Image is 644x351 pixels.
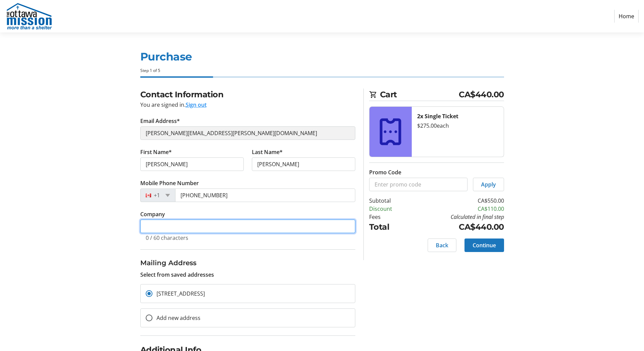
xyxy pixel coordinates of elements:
td: Total [369,221,410,233]
img: The Ottawa Mission's Logo [5,3,53,30]
label: Add new address [152,314,200,322]
button: Continue [464,239,504,252]
div: $275.00 each [417,122,498,130]
td: CA$440.00 [410,221,504,233]
td: Calculated in final step [410,213,504,221]
button: Sign out [186,101,207,109]
input: Enter promo code [369,178,468,191]
h3: Mailing Address [140,258,355,268]
td: Subtotal [369,197,410,205]
button: Apply [473,178,504,191]
div: Select from saved addresses [140,258,355,279]
td: Fees [369,213,410,221]
td: CA$550.00 [410,197,504,205]
label: Mobile Phone Number [140,179,199,187]
h2: Contact Information [140,89,355,101]
tr-character-limit: 0 / 60 characters [146,234,188,242]
span: Cart [380,89,459,101]
span: [STREET_ADDRESS] [157,290,205,297]
label: Email Address* [140,117,180,125]
span: Continue [473,241,496,249]
h1: Purchase [140,49,504,65]
label: Company [140,210,165,218]
div: Step 1 of 5 [140,68,504,74]
a: Home [614,10,639,23]
td: CA$110.00 [410,205,504,213]
span: Back [436,241,448,249]
strong: 2x Single Ticket [417,112,458,120]
label: Last Name* [252,148,283,156]
span: CA$440.00 [459,89,504,101]
button: Back [428,239,456,252]
td: Discount [369,205,410,213]
span: Apply [481,180,496,189]
input: (506) 234-5678 [175,189,355,202]
label: Promo Code [369,168,401,176]
label: First Name* [140,148,172,156]
div: You are signed in. [140,101,355,109]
